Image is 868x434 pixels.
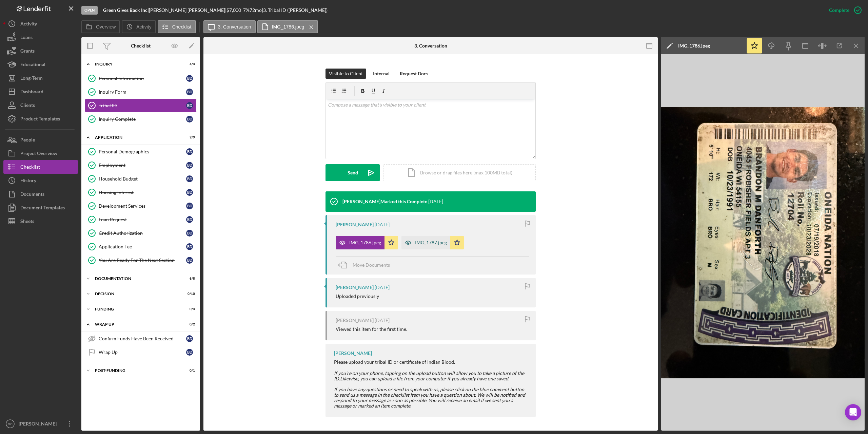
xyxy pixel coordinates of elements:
[334,370,524,381] em: If you're on your phone, tapping on the upload button will allow you to take a picture of the ID.
[183,322,195,326] div: 0 / 2
[95,62,178,66] div: Inquiry
[95,322,178,326] div: Wrap up
[99,176,186,182] div: Household Budget
[3,112,78,126] button: Product Templates
[20,31,33,46] div: Loans
[186,175,193,182] div: B D
[20,71,43,87] div: Long-Term
[85,253,197,267] a: You Are Ready For The Next SectionBD
[183,135,195,139] div: 9 / 9
[99,116,186,122] div: Inquiry Complete
[99,203,186,209] div: Development Services
[186,162,193,169] div: B D
[262,7,328,13] div: | 3. Tribal ID ([PERSON_NAME])
[99,230,186,236] div: Credit Authorization
[3,58,78,71] button: Educational
[845,404,861,420] div: Open Intercom Messenger
[3,160,78,174] button: Checklist
[99,163,186,168] div: Employment
[20,174,36,189] div: History
[20,98,35,114] div: Clients
[401,236,464,249] button: IMG_1787.jpeg
[186,335,193,342] div: B D
[20,85,43,100] div: Dashboard
[95,369,178,373] div: Post-Funding
[183,292,195,296] div: 0 / 10
[85,226,197,240] a: Credit AuthorizationBD
[349,240,381,245] div: IMG_1786.jpeg
[3,98,78,112] a: Clients
[375,318,390,323] time: 2025-09-02 22:25
[336,318,374,323] div: [PERSON_NAME]
[20,201,65,216] div: Document Templates
[334,386,525,409] em: If you have any questions or need to speak with us, please click on the blue comment button to se...
[336,257,397,273] button: Move Documents
[186,203,193,209] div: B D
[81,20,120,33] button: Overview
[85,158,197,172] a: EmploymentBD
[85,72,197,85] a: Personal InformationBD
[20,187,44,203] div: Documents
[3,31,78,44] button: Loans
[20,112,60,127] div: Product Templates
[3,214,78,228] button: Sheets
[342,199,427,204] div: [PERSON_NAME] Marked this Complete
[3,44,78,58] a: Grants
[186,102,193,109] div: B D
[348,164,358,181] div: Send
[122,20,156,33] button: Activity
[20,214,34,230] div: Sheets
[103,7,149,13] div: |
[20,133,35,148] div: People
[99,258,186,263] div: You Are Ready For The Next Section
[336,326,407,332] div: Viewed this item for the first time.
[340,376,509,381] em: Likewise, you can upload a file from your computer if you already have one saved.
[183,307,195,311] div: 0 / 4
[3,174,78,187] button: History
[3,71,78,85] button: Long-Term
[85,240,197,253] a: Application FeeBD
[136,24,151,30] label: Activity
[3,417,78,431] button: RC[PERSON_NAME]
[20,58,45,73] div: Educational
[81,6,98,15] div: Open
[186,116,193,122] div: B D
[400,69,428,79] div: Request Docs
[85,85,197,99] a: Inquiry FormBD
[3,133,78,147] button: People
[3,201,78,214] button: Document Templates
[85,345,197,359] a: Wrap UpBD
[334,351,372,356] div: [PERSON_NAME]
[85,145,197,158] a: Personal DemographicsBD
[186,230,193,237] div: B D
[336,285,374,290] div: [PERSON_NAME]
[99,350,186,355] div: Wrap Up
[95,307,178,311] div: Funding
[428,199,443,204] time: 2025-09-03 15:12
[336,222,374,227] div: [PERSON_NAME]
[99,76,186,81] div: Personal Information
[325,164,380,181] button: Send
[95,277,178,281] div: Documentation
[243,7,250,13] div: 7 %
[396,69,432,79] button: Request Docs
[99,89,186,95] div: Inquiry Form
[257,20,318,33] button: IMG_1786.jpeg
[95,135,178,139] div: Application
[99,149,186,154] div: Personal Demographics
[415,240,447,245] div: IMG_1787.jpeg
[20,17,37,32] div: Activity
[95,292,178,296] div: Decision
[85,186,197,199] a: Housing InterestBD
[203,20,256,33] button: 3. Conversation
[183,369,195,373] div: 0 / 1
[336,236,398,249] button: IMG_1786.jpeg
[370,69,393,79] button: Internal
[3,17,78,31] button: Activity
[85,172,197,186] a: Household BudgetBD
[186,243,193,250] div: B D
